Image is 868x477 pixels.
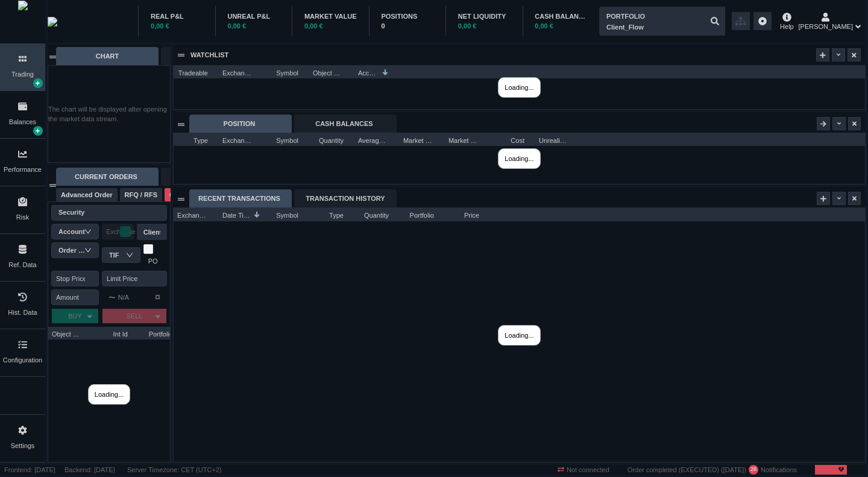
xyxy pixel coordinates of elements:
div: Trading [11,69,34,80]
div: NET LIQUIDITY [458,11,511,22]
div: Performance [4,165,42,175]
span: Object Type [313,66,344,78]
span: Order completed (EXECUTED) [627,466,719,473]
div: CASH BALANCE [535,11,587,22]
span: Market Value [448,133,479,145]
div: Settings [11,441,35,451]
span: Portfolio [142,327,173,339]
div: REAL P&L [151,11,203,22]
span: SELL [127,312,143,320]
span: Int Id [97,327,128,339]
div: Notifications [623,464,801,476]
span: Portfolio [403,208,434,220]
div: Ref. Data [8,260,36,270]
div: MARKET VALUE [304,11,357,22]
span: Quantity [358,208,389,220]
div: RECENT TRANSACTIONS [189,189,292,207]
div: Hist. Data [8,308,37,318]
span: 0,00 € [151,22,169,30]
span: Unrealized P&L [539,133,570,145]
span: Type [313,208,344,220]
span: Cancel All [169,190,201,200]
i: icon: down [126,251,133,259]
span: Date Time [222,208,251,220]
span: Average Price [358,133,389,145]
span: RFQ / RFS [125,190,157,200]
div: CHART [56,47,159,65]
div: Help [780,11,794,31]
span: Quantity [313,133,344,145]
div: 0 [381,21,433,31]
div: TRANSACTION HISTORY [294,189,397,207]
span: ¤ [155,290,160,305]
div: Order Type [58,244,86,256]
span: PO [148,257,158,265]
span: 28 [750,466,756,474]
div: Risk [16,212,29,223]
span: [PERSON_NAME] [799,22,853,32]
span: N/A [108,290,129,305]
div: Configuration [3,355,42,365]
button: SELL [102,309,149,323]
input: Limit Price [102,271,167,286]
div: CURRENT ORDERS [56,168,159,186]
input: Stop Price [51,271,99,286]
i: icon: down [84,227,92,235]
span: Symbol [268,66,298,78]
span: Type [177,133,208,145]
span: Exchange Name [177,208,208,220]
span: Not connected [553,464,614,476]
div: ORDERBOOK [161,47,263,65]
span: Exchange Name [222,66,253,78]
span: BUY [68,312,82,320]
span: 15/09/2025 21:07:28 [723,466,744,473]
div: TIF [109,249,128,261]
input: Client_Flow [599,7,725,36]
div: Balances [9,117,36,127]
span: Account Name [358,66,379,78]
div: CASH BALANCES [294,115,397,133]
span: Exchange Name [222,133,253,145]
div: PORTFOLIO [606,11,645,22]
span: Exchange [106,226,119,238]
img: wyden_logotype_white.svg [48,17,57,27]
span: Tradeable [177,66,208,78]
span: ( ) [719,466,746,473]
div: UNREAL P&L [227,11,280,22]
span: 0,00 € [458,22,477,30]
span: Price [448,208,479,220]
span: Symbol [268,208,298,220]
span: Cost [494,133,524,145]
span: 0,00 € [304,22,323,30]
div: ORDER HISTORY [161,168,263,186]
input: Amount [51,289,99,305]
span: Market Price [403,133,434,145]
i: icon: down [84,246,92,254]
div: Account [58,226,86,238]
div: POSITION [189,115,292,133]
div: Security [58,206,154,218]
button: BUY [52,309,81,323]
span: Symbol [268,133,298,145]
img: wyden_logomark.svg [18,1,28,43]
div: POSITIONS [381,11,433,22]
div: WATCHLIST [190,50,228,60]
span: 0,00 € [535,22,553,30]
span: 0,00 € [227,22,246,30]
div: The chart will be displayed after opening the market data stream. [48,104,170,124]
span: Advanced Order [61,190,113,200]
span: ~ [108,290,116,305]
span: Object Type [52,327,83,339]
